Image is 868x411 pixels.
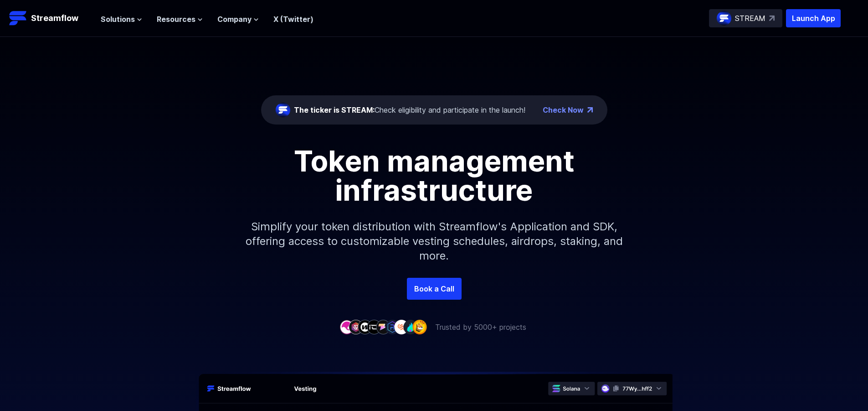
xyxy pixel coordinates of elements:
img: company-1 [339,320,354,334]
img: company-2 [349,320,363,334]
h1: Token management infrastructure [229,146,639,205]
p: Simplify your token distribution with Streamflow's Application and SDK, offering access to custom... [238,205,630,278]
img: company-9 [412,320,427,334]
img: Streamflow Logo [9,9,27,27]
button: Launch App [786,9,841,27]
a: STREAM [709,9,782,27]
button: Company [217,14,259,25]
a: X (Twitter) [273,15,313,24]
img: company-8 [403,320,418,334]
img: company-3 [358,320,372,334]
p: Trusted by 5000+ projects [435,322,526,333]
img: company-5 [376,320,390,334]
img: streamflow-logo-circle.png [276,103,290,117]
div: Check eligibility and participate in the launch! [294,104,525,115]
img: company-4 [367,320,381,334]
button: Resources [157,14,203,25]
p: STREAM [735,13,765,24]
button: Solutions [101,14,142,25]
img: top-right-arrow.png [587,107,593,113]
span: The ticker is STREAM: [294,105,375,114]
img: top-right-arrow.svg [769,16,775,21]
a: Check Now [543,104,584,115]
img: company-7 [394,320,409,334]
a: Book a Call [407,278,462,300]
img: streamflow-logo-circle.png [717,11,731,26]
a: Streamflow [9,9,92,27]
span: Solutions [101,14,135,25]
img: company-6 [385,320,400,334]
p: Streamflow [31,12,78,25]
span: Company [217,14,252,25]
span: Resources [157,14,195,25]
